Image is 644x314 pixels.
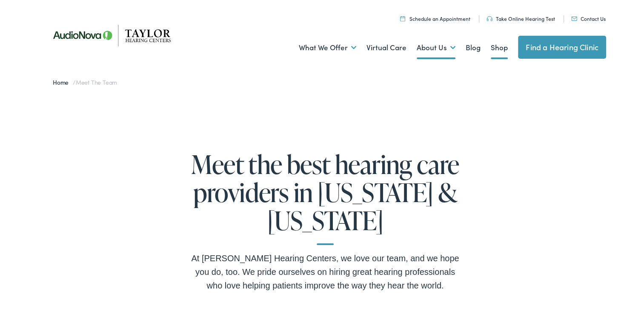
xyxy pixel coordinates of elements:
[491,30,508,62] a: Shop
[518,34,606,57] a: Find a Hearing Clinic
[299,30,356,62] a: What We Offer
[417,30,455,62] a: About Us
[571,13,606,20] a: Contact Us
[466,30,481,62] a: Blog
[366,30,406,62] a: Virtual Care
[400,14,405,20] img: utility icon
[487,13,555,20] a: Take Online Hearing Test
[53,76,117,85] span: /
[53,76,73,85] a: Home
[400,13,470,20] a: Schedule an Appointment
[571,15,577,19] img: utility icon
[487,14,492,20] img: utility icon
[189,250,461,291] div: At [PERSON_NAME] Hearing Centers, we love our team, and we hope you do, too. We pride ourselves o...
[76,76,117,85] span: Meet the Team
[189,148,461,243] h1: Meet the best hearing care providers in [US_STATE] & [US_STATE]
